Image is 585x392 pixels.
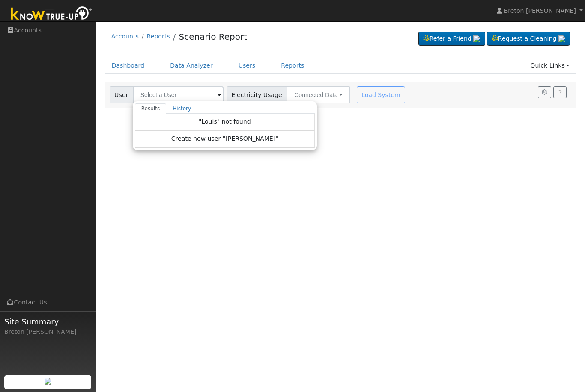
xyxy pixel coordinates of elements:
input: Select a User [133,86,224,103]
div: Breton [PERSON_NAME] [4,327,92,336]
a: History [166,103,197,114]
a: Quick Links [524,58,576,74]
img: Know True-Up [6,5,96,24]
a: Dashboard [105,58,151,74]
span: User [110,86,133,103]
a: Accounts [111,33,139,40]
a: Refer a Friend [418,32,485,46]
a: Reports [275,58,310,74]
img: retrieve [558,35,565,42]
span: Breton [PERSON_NAME] [504,7,576,14]
a: Users [232,58,262,74]
a: Reports [147,33,170,40]
a: Scenario Report [179,32,247,42]
a: Request a Cleaning [487,32,570,46]
a: Help Link [553,86,567,98]
button: Settings [538,86,551,98]
a: Results [135,103,167,114]
a: Data Analyzer [164,58,219,74]
span: Electricity Usage [227,86,287,103]
img: retrieve [45,378,51,385]
span: "Louis" not found [199,118,251,125]
button: Connected Data [287,86,350,103]
span: Site Summary [4,316,92,327]
img: retrieve [473,35,480,42]
span: Create new user "[PERSON_NAME]" [171,134,278,144]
